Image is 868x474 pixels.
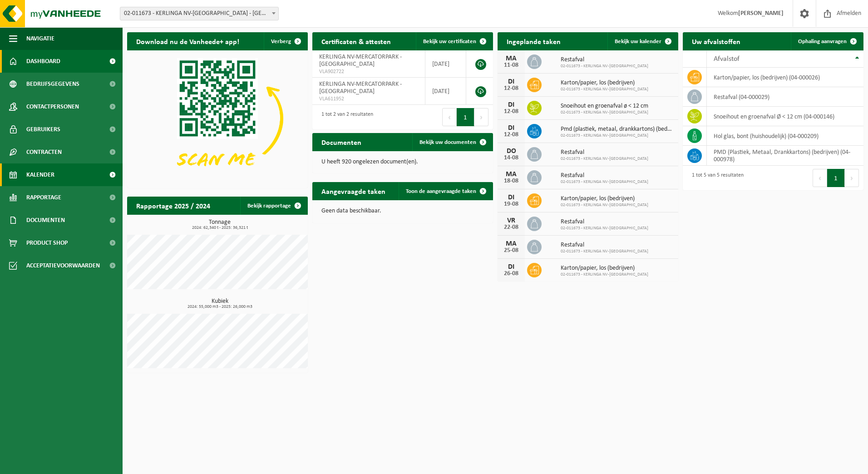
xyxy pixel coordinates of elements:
td: hol glas, bont (huishoudelijk) (04-000209) [707,126,863,146]
span: Toon de aangevraagde taken [406,188,476,194]
div: 26-08 [502,271,520,277]
span: Restafval [561,149,648,156]
span: Kalender [26,163,54,186]
td: restafval (04-000029) [707,87,863,107]
img: Download de VHEPlus App [127,50,308,186]
span: 02-011673 - KERLINGA NV-[GEOGRAPHIC_DATA] [561,272,648,277]
span: Ophaling aanvragen [798,39,847,44]
span: Bekijk uw certificaten [423,39,476,44]
strong: [PERSON_NAME] [738,10,784,17]
button: 1 [457,108,474,126]
span: Gebruikers [26,118,60,141]
span: 02-011673 - KERLINGA NV-[GEOGRAPHIC_DATA] [561,202,648,208]
div: 19-08 [502,201,520,207]
div: 22-08 [502,224,520,231]
div: 12-08 [502,109,520,115]
span: 02-011673 - KERLINGA NV-[GEOGRAPHIC_DATA] [561,156,648,162]
div: MA [502,55,520,62]
span: Restafval [561,56,648,64]
span: Karton/papier, los (bedrijven) [561,79,648,87]
button: Next [474,108,488,126]
span: Navigatie [26,27,54,50]
div: 14-08 [502,155,520,161]
h3: Kubiek [132,298,308,309]
span: Acceptatievoorwaarden [26,254,100,277]
h2: Documenten [312,133,370,151]
h2: Ingeplande taken [498,32,570,50]
div: DI [502,194,520,201]
td: [DATE] [425,50,466,78]
div: VR [502,217,520,224]
span: Afvalstof [714,55,740,63]
span: Snoeihout en groenafval ø < 12 cm [561,103,648,110]
button: Previous [442,108,457,126]
span: 02-011673 - KERLINGA NV-MERCATORPARK - WENDUINE [120,7,278,20]
div: 18-08 [502,178,520,184]
span: Contactpersonen [26,95,79,118]
div: DI [502,78,520,85]
span: 02-011673 - KERLINGA NV-[GEOGRAPHIC_DATA] [561,249,648,254]
span: KERLINGA NV-MERCATORPARK - [GEOGRAPHIC_DATA] [319,54,402,68]
button: 1 [827,169,845,187]
button: Next [845,169,859,187]
button: Previous [813,169,827,187]
h2: Rapportage 2025 / 2024 [127,197,219,214]
span: 02-011673 - KERLINGA NV-[GEOGRAPHIC_DATA] [561,64,648,69]
a: Bekijk uw kalender [607,32,677,50]
h2: Download nu de Vanheede+ app! [127,32,248,50]
td: [DATE] [425,78,466,105]
a: Toon de aangevraagde taken [399,182,492,200]
a: Bekijk rapportage [240,197,307,215]
div: 12-08 [502,85,520,92]
div: MA [502,171,520,178]
div: 11-08 [502,62,520,69]
div: DI [502,263,520,271]
span: VLA902722 [319,68,418,75]
div: DO [502,148,520,155]
a: Bekijk uw certificaten [416,32,492,50]
span: Bekijk uw documenten [419,139,476,145]
span: Pmd (plastiek, metaal, drankkartons) (bedrijven) [561,126,674,133]
span: Restafval [561,218,648,226]
span: 02-011673 - KERLINGA NV-MERCATORPARK - WENDUINE [120,7,279,20]
td: PMD (Plastiek, Metaal, Drankkartons) (bedrijven) (04-000978) [707,146,863,166]
div: 1 tot 5 van 5 resultaten [687,168,744,188]
div: 25-08 [502,247,520,254]
a: Bekijk uw documenten [412,133,492,151]
p: U heeft 920 ongelezen document(en). [321,159,484,165]
span: Bekijk uw kalender [615,39,661,44]
div: DI [502,101,520,109]
span: Verberg [271,39,291,44]
span: 02-011673 - KERLINGA NV-[GEOGRAPHIC_DATA] [561,179,648,185]
a: Ophaling aanvragen [791,32,863,50]
span: VLA611952 [319,95,418,103]
td: karton/papier, los (bedrijven) (04-000026) [707,68,863,87]
div: 1 tot 2 van 2 resultaten [317,107,373,127]
span: Karton/papier, los (bedrijven) [561,195,648,202]
div: DI [502,124,520,132]
span: KERLINGA NV-MERCATORPARK - [GEOGRAPHIC_DATA] [319,81,402,95]
h2: Aangevraagde taken [312,182,395,200]
h2: Uw afvalstoffen [683,32,750,50]
span: Restafval [561,172,648,179]
div: 12-08 [502,132,520,138]
span: Documenten [26,209,65,232]
span: Rapportage [26,186,61,209]
span: 02-011673 - KERLINGA NV-[GEOGRAPHIC_DATA] [561,133,674,138]
span: 02-011673 - KERLINGA NV-[GEOGRAPHIC_DATA] [561,87,648,92]
button: Verberg [264,32,307,50]
span: 2024: 62,340 t - 2025: 36,321 t [132,226,308,230]
span: Karton/papier, los (bedrijven) [561,265,648,272]
h3: Tonnage [132,219,308,230]
span: Contracten [26,141,62,163]
span: 2024: 55,000 m3 - 2025: 26,000 m3 [132,305,308,309]
span: 02-011673 - KERLINGA NV-[GEOGRAPHIC_DATA] [561,226,648,231]
span: 02-011673 - KERLINGA NV-[GEOGRAPHIC_DATA] [561,110,648,115]
span: Bedrijfsgegevens [26,73,79,95]
p: Geen data beschikbaar. [321,208,484,214]
div: MA [502,240,520,247]
h2: Certificaten & attesten [312,32,400,50]
td: snoeihout en groenafval Ø < 12 cm (04-000146) [707,107,863,126]
span: Product Shop [26,232,68,254]
span: Restafval [561,242,648,249]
